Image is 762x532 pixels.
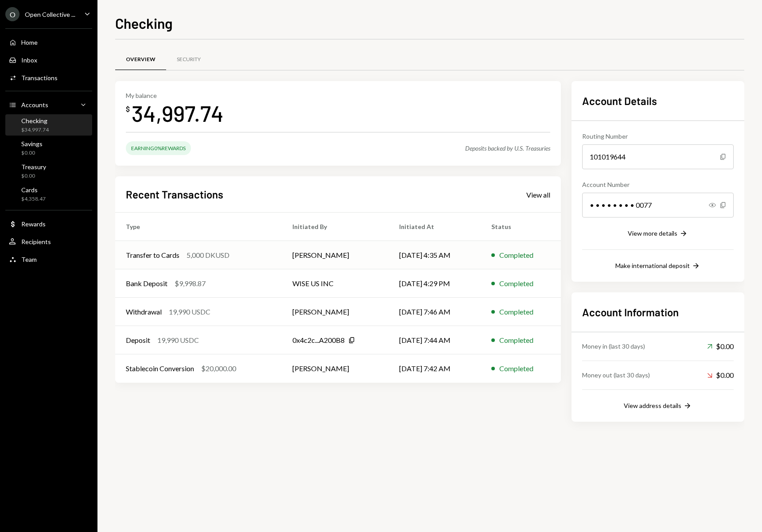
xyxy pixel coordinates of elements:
[21,56,37,64] div: Inbox
[5,233,92,249] a: Recipients
[21,149,43,157] div: $0.00
[166,48,211,71] a: Security
[177,56,201,63] div: Security
[389,326,481,354] td: [DATE] 7:44 AM
[5,160,92,182] a: Treasury$0.00
[5,216,92,232] a: Rewards
[5,137,92,159] a: Savings$0.00
[499,250,533,260] div: Completed
[126,363,194,374] div: Stablecoin Conversion
[499,335,533,346] div: Completed
[21,74,58,82] div: Transactions
[21,195,46,203] div: $4,358.47
[126,278,167,289] div: Bank Deposit
[389,354,481,383] td: [DATE] 7:42 AM
[5,183,92,205] a: Cards$4,358.47
[5,7,19,21] div: O
[628,229,688,239] button: View more details
[21,238,51,245] div: Recipients
[707,370,734,381] div: $0.00
[21,220,46,228] div: Rewards
[21,163,46,171] div: Treasury
[126,105,130,113] div: $
[582,93,734,108] h2: Account Details
[582,144,734,169] div: 101019644
[126,141,191,155] div: Earning 0% Rewards
[21,39,38,46] div: Home
[615,261,700,271] button: Make international deposit
[21,126,49,134] div: $34,997.74
[5,114,92,136] a: Checking$34,997.74
[126,56,156,63] div: Overview
[465,144,550,152] div: Deposits backed by U.S. Treasuries
[5,97,92,113] a: Accounts
[707,341,734,352] div: $0.00
[624,402,681,409] div: View address details
[282,241,389,269] td: [PERSON_NAME]
[499,363,533,374] div: Completed
[582,180,734,189] div: Account Number
[389,269,481,298] td: [DATE] 4:29 PM
[481,213,561,241] th: Status
[582,342,645,351] div: Money in (last 30 days)
[126,250,179,260] div: Transfer to Cards
[282,354,389,383] td: [PERSON_NAME]
[187,250,229,260] div: 5,000 DKUSD
[624,401,692,411] button: View address details
[21,172,46,180] div: $0.00
[499,307,533,317] div: Completed
[628,229,677,237] div: View more details
[21,117,49,124] div: Checking
[582,132,734,141] div: Routing Number
[282,269,389,298] td: WISE US INC
[389,213,481,241] th: Initiated At
[115,14,173,32] h1: Checking
[5,52,92,68] a: Inbox
[126,307,162,317] div: Withdrawal
[126,92,224,99] div: My balance
[115,48,166,71] a: Overview
[615,262,690,269] div: Make international deposit
[21,140,43,148] div: Savings
[499,278,533,289] div: Completed
[132,99,224,127] div: 34,997.74
[5,70,92,85] a: Transactions
[389,241,481,269] td: [DATE] 4:35 AM
[21,256,37,263] div: Team
[5,251,92,267] a: Team
[582,193,734,217] div: • • • • • • • • 0077
[21,101,48,109] div: Accounts
[126,335,150,346] div: Deposit
[282,298,389,326] td: [PERSON_NAME]
[292,335,345,346] div: 0x4c2c...A200B8
[25,11,75,18] div: Open Collective ...
[5,34,92,50] a: Home
[115,213,282,241] th: Type
[157,335,199,346] div: 19,990 USDC
[389,298,481,326] td: [DATE] 7:46 AM
[582,370,650,380] div: Money out (last 30 days)
[526,190,550,199] div: View all
[169,307,210,317] div: 19,990 USDC
[175,278,206,289] div: $9,998.87
[282,213,389,241] th: Initiated By
[526,190,550,199] a: View all
[201,363,236,374] div: $20,000.00
[21,186,46,194] div: Cards
[582,305,734,319] h2: Account Information
[126,187,223,202] h2: Recent Transactions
